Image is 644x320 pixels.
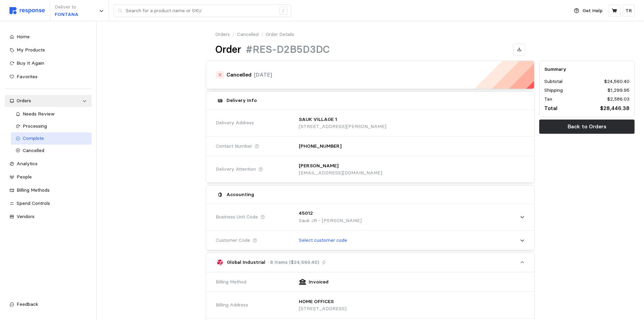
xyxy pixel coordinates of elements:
[299,116,337,123] p: SAUK VILLAGE 1
[246,43,330,56] h1: #RES-D2B5D3DC
[568,122,606,131] p: Back to Orders
[206,253,534,272] button: Global Industrial· 8 Items ($24,560.40)
[17,187,50,193] span: Billing Methods
[216,166,256,173] span: Delivery Attention
[232,31,235,38] p: /
[126,5,276,17] input: Search for a product name or SKU
[5,211,92,223] a: Vendors
[226,191,254,198] h5: Accounting
[23,123,47,129] span: Processing
[5,95,92,107] a: Orders
[5,57,92,69] a: Buy It Again
[216,213,258,221] span: Business Unit Code
[309,278,329,286] p: Invoiced
[17,301,38,307] span: Feedback
[254,70,272,79] p: [DATE]
[544,87,563,94] p: Shipping
[299,162,338,170] p: [PERSON_NAME]
[600,104,629,112] p: $28,446.38
[261,31,263,38] p: /
[17,174,32,180] span: People
[299,217,362,225] p: Sauk JR - [PERSON_NAME]
[227,259,265,266] p: Global Industrial
[23,147,44,153] span: Cancelled
[226,71,252,79] h4: Cancelled
[55,3,78,11] p: Deliver to
[299,210,313,217] p: 45012
[299,123,386,130] p: [STREET_ADDRESS][PERSON_NAME]
[5,184,92,196] a: Billing Methods
[539,120,635,134] button: Back to Orders
[266,31,294,38] p: Order Details
[226,97,257,104] h5: Delivery Info
[5,197,92,210] a: Spend Controls
[544,104,557,112] p: Total
[299,169,382,177] p: [EMAIL_ADDRESS][DOMAIN_NAME]
[55,11,78,18] p: FONTANA
[17,60,44,66] span: Buy It Again
[17,200,50,206] span: Spend Controls
[5,44,92,56] a: My Products
[604,78,629,85] p: $24,560.40
[216,237,250,244] span: Customer Code
[544,95,552,103] p: Tax
[216,278,246,286] span: Billing Method
[17,73,38,80] span: Favorites
[11,120,92,132] a: Processing
[17,97,80,105] div: Orders
[299,143,341,150] p: [PHONE_NUMBER]
[279,7,287,15] div: /
[237,31,259,38] a: Cancelled
[23,111,55,117] span: Needs Review
[5,158,92,170] a: Analytics
[5,171,92,183] a: People
[216,119,254,127] span: Delivery Address
[11,145,92,157] a: Cancelled
[625,7,632,15] p: TR
[215,43,241,56] h1: Order
[5,31,92,43] a: Home
[17,213,34,219] span: Vendors
[570,4,606,17] button: Get Help
[215,31,230,38] a: Orders
[607,95,629,103] p: $2,586.03
[11,132,92,145] a: Complete
[544,66,629,73] h5: Summary
[5,71,92,83] a: Favorites
[17,47,45,53] span: My Products
[17,34,30,40] span: Home
[216,301,248,309] span: Billing Address
[299,305,347,313] p: [STREET_ADDRESS]
[216,143,252,150] span: Contact Number
[607,87,629,94] p: $1,299.95
[5,298,92,311] button: Feedback
[23,135,44,141] span: Complete
[582,7,602,15] p: Get Help
[17,161,38,167] span: Analytics
[544,78,563,85] p: Subtotal
[623,5,635,17] button: TR
[11,108,92,120] a: Needs Review
[9,7,45,14] img: svg%3e
[299,237,347,244] p: Select customer code
[299,298,334,305] p: HOME OFFICES
[268,259,319,266] p: · 8 Items ($24,560.40)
